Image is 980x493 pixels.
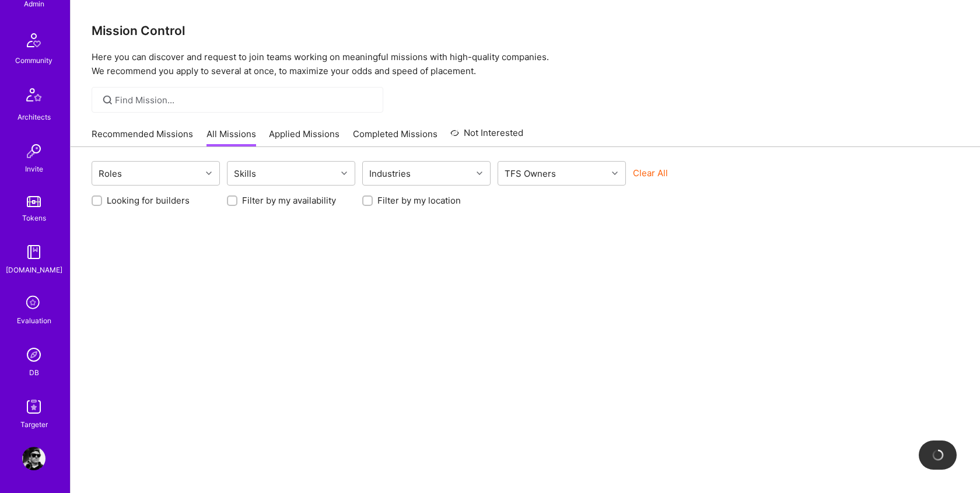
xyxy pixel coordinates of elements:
div: Tokens [22,212,46,224]
div: Invite [25,163,43,175]
div: TFS Owners [502,165,559,182]
a: Not Interested [450,126,523,147]
div: Skills [231,165,259,182]
div: Community [15,54,52,67]
img: Admin Search [22,343,45,366]
div: DB [29,366,39,379]
div: Industries [366,165,414,182]
a: Completed Missions [353,128,437,147]
img: Skill Targeter [22,395,45,418]
img: User Avatar [22,447,45,470]
i: icon SelectionTeam [23,292,45,314]
div: Targeter [20,418,48,431]
h3: Mission Control [92,23,959,38]
div: Evaluation [17,314,51,327]
img: guide book [22,240,45,264]
div: Roles [96,165,125,182]
label: Filter by my availability [242,194,336,207]
label: Looking for builders [107,194,190,207]
i: icon Chevron [477,170,482,176]
i: icon Chevron [206,170,212,176]
label: Filter by my location [377,194,461,207]
i: icon Chevron [612,170,618,176]
img: loading [931,448,945,462]
a: Applied Missions [269,128,339,147]
i: icon SearchGrey [101,93,114,107]
img: Architects [20,83,48,111]
img: Invite [22,139,45,163]
input: Find Mission... [115,94,374,106]
a: User Avatar [19,447,48,470]
div: [DOMAIN_NAME] [6,264,62,276]
img: tokens [27,196,41,207]
div: Architects [17,111,51,123]
i: icon Chevron [341,170,347,176]
a: Recommended Missions [92,128,193,147]
img: Community [20,26,48,54]
p: Here you can discover and request to join teams working on meaningful missions with high-quality ... [92,50,959,78]
button: Clear All [633,167,668,179]
a: All Missions [206,128,256,147]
